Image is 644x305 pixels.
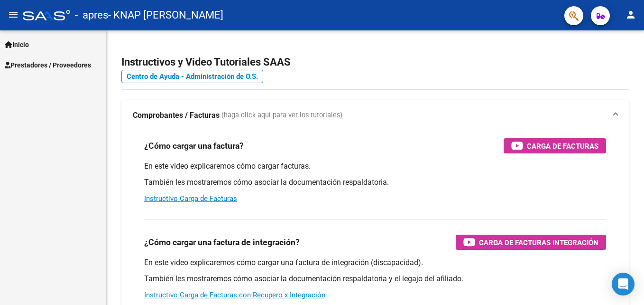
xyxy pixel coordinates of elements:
button: Carga de Facturas Integración [456,235,606,250]
p: En este video explicaremos cómo cargar una factura de integración (discapacidad). [144,257,606,268]
mat-expansion-panel-header: Comprobantes / Facturas (haga click aquí para ver los tutoriales) [121,100,629,131]
a: Instructivo Carga de Facturas con Recupero x Integración [144,291,325,299]
mat-icon: menu [8,9,19,20]
a: Instructivo Carga de Facturas [144,194,237,203]
span: Carga de Facturas Integración [479,237,598,248]
span: Carga de Facturas [527,140,598,152]
span: - KNAP [PERSON_NAME] [108,5,223,26]
strong: Comprobantes / Facturas [133,110,220,121]
p: También les mostraremos cómo asociar la documentación respaldatoria y el legajo del afiliado. [144,274,606,284]
p: También les mostraremos cómo asociar la documentación respaldatoria. [144,177,606,188]
p: En este video explicaremos cómo cargar facturas. [144,161,606,172]
span: Prestadores / Proveedores [5,60,91,70]
span: Inicio [5,39,29,50]
span: (haga click aquí para ver los tutoriales) [221,110,342,121]
mat-icon: person [625,9,636,20]
h2: Instructivos y Video Tutoriales SAAS [121,53,629,71]
button: Carga de Facturas [504,138,606,153]
div: Open Intercom Messenger [612,273,635,295]
h3: ¿Cómo cargar una factura de integración? [144,236,300,249]
a: Centro de Ayuda - Administración de O.S. [121,70,263,83]
span: - apres [75,5,108,26]
h3: ¿Cómo cargar una factura? [144,139,244,152]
